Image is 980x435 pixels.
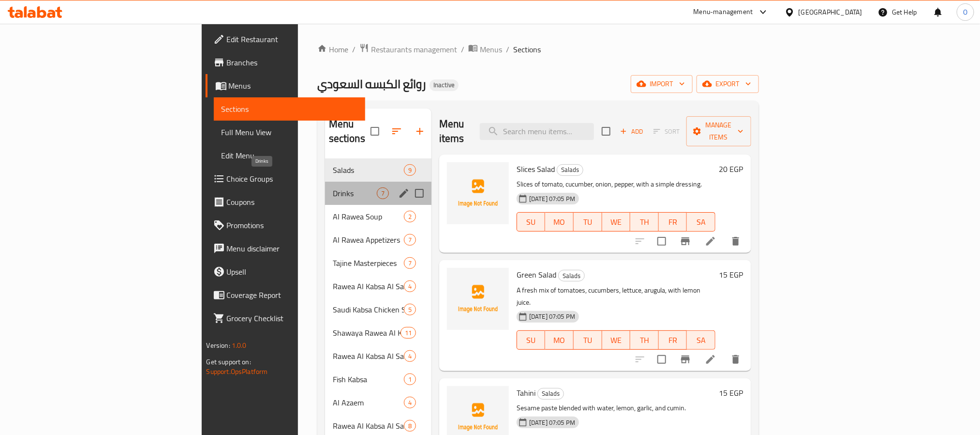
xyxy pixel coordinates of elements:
span: Coupons [227,196,357,208]
img: Slices Salad [447,162,509,224]
div: Fish Kabsa1 [325,368,431,391]
span: SU [521,215,541,229]
div: Salads [537,388,564,400]
button: FR [659,212,687,232]
div: Salads [558,270,585,281]
div: items [404,304,416,315]
button: export [697,75,759,93]
button: delete [724,348,747,371]
input: search [480,123,594,140]
span: import [638,78,685,90]
span: 9 [404,166,416,175]
span: TU [578,215,598,229]
div: Saudi Kabsa Chicken Section5 [325,298,431,321]
span: Fish Kabsa [333,373,404,385]
span: Grocery Checklist [227,312,357,324]
img: Green Salad [447,268,509,330]
button: TH [630,212,659,232]
a: Sections [214,97,365,121]
span: 11 [401,328,416,338]
div: items [404,257,416,269]
button: Branch-specific-item [674,348,697,371]
span: 7 [377,189,388,198]
button: Manage items [686,116,751,146]
span: O [963,7,967,17]
h6: 15 EGP [719,268,743,281]
button: edit [397,186,411,201]
span: Green Salad [517,267,556,282]
span: Rawea Al Kabsa Al Saudi Kitchen [333,280,404,292]
button: SA [687,330,715,350]
div: items [404,397,416,408]
a: Edit Restaurant [206,28,365,51]
div: Rawea Al Kabsa Al Saudi Mixes [333,350,404,362]
span: Choice Groups [227,173,357,185]
button: MO [545,330,574,350]
span: 1.0.0 [232,339,247,352]
span: 2 [404,212,416,221]
a: Menus [468,43,502,56]
div: Al Azaem4 [325,391,431,414]
div: Saudi Kabsa Chicken Section [333,304,404,315]
div: items [401,327,416,339]
button: import [631,75,693,93]
div: Al Rawea Soup2 [325,205,431,228]
span: Shawaya Rawea Al Kabsa Al Saudi [333,327,401,339]
span: Select to update [652,349,672,370]
span: Salads [333,164,404,176]
div: Al Rawea Soup [333,211,404,222]
a: Restaurants management [359,43,457,56]
nav: breadcrumb [317,43,759,56]
span: 5 [404,305,416,314]
a: Full Menu View [214,121,365,144]
a: Choice Groups [206,167,365,190]
button: SU [517,212,545,232]
span: Rawea Al Kabsa Al Saudi Trays [333,420,404,432]
span: SA [691,333,712,347]
span: MO [549,333,570,347]
button: Add section [408,120,431,143]
div: items [404,280,416,292]
span: Sections [222,103,357,115]
div: items [404,350,416,362]
p: A fresh mix of tomatoes, cucumbers, lettuce, arugula, with lemon juice. [517,284,715,309]
a: Coupons [206,190,365,214]
span: Select to update [652,231,672,251]
span: Manage items [694,119,743,143]
span: [DATE] 07:05 PM [525,194,579,203]
a: Support.OpsPlatform [207,365,268,378]
span: Sections [513,44,541,55]
a: Menu disclaimer [206,237,365,260]
span: Drinks [333,187,377,199]
div: items [404,234,416,246]
div: Rawea Al Kabsa Al Saudi Mixes4 [325,344,431,368]
span: Salads [559,270,584,281]
a: Edit menu item [705,235,716,247]
button: delete [724,230,747,253]
a: Edit menu item [705,354,716,365]
span: Salads [538,388,564,399]
div: items [404,211,416,222]
span: Tajine Masterpieces [333,257,404,269]
div: items [404,420,416,432]
span: Promotions [227,219,357,231]
span: 4 [404,398,416,407]
span: Tahini [517,386,535,400]
span: [DATE] 07:05 PM [525,418,579,427]
span: Sort sections [385,120,408,143]
div: Drinks7edit [325,182,431,205]
span: [DATE] 07:05 PM [525,312,579,321]
span: Menu disclaimer [227,243,357,254]
span: 1 [404,375,416,384]
div: items [404,373,416,385]
span: Inactive [430,81,459,89]
div: Shawaya Rawea Al Kabsa Al Saudi11 [325,321,431,344]
span: TU [578,333,598,347]
li: / [461,44,464,55]
span: Al Azaem [333,397,404,408]
span: Get support on: [207,356,251,368]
